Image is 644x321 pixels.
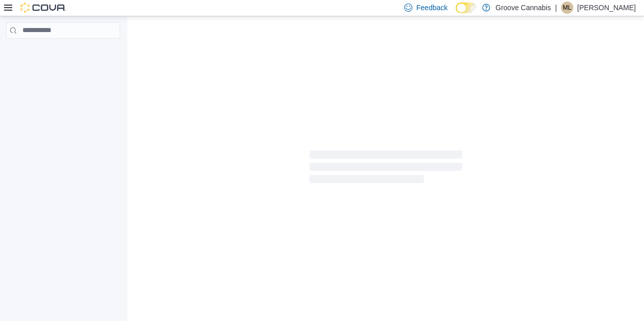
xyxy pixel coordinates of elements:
[456,3,477,13] input: Dark Mode
[310,153,462,185] span: Loading
[561,2,573,14] div: Michael Langburt
[416,3,447,13] span: Feedback
[495,2,551,14] p: Groove Cannabis
[20,3,66,13] img: Cova
[577,2,636,14] p: [PERSON_NAME]
[6,41,120,65] nav: Complex example
[555,2,557,14] p: |
[563,2,572,14] span: ML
